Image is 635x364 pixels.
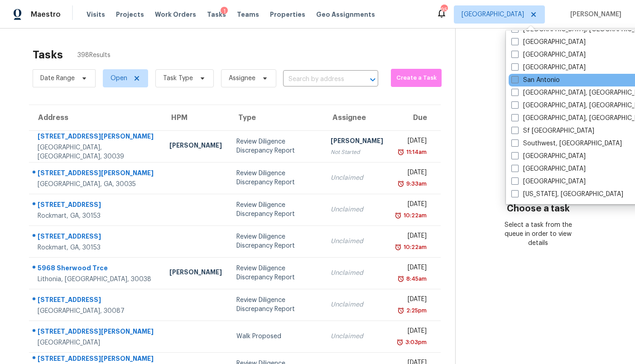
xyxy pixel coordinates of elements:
[169,141,222,152] div: [PERSON_NAME]
[511,164,586,173] label: [GEOGRAPHIC_DATA]
[331,136,383,148] div: [PERSON_NAME]
[162,105,229,130] th: HPM
[236,296,316,314] div: Review Diligence Discrepancy Report
[38,168,155,180] div: [STREET_ADDRESS][PERSON_NAME]
[169,268,222,279] div: [PERSON_NAME]
[366,73,379,86] button: Open
[87,10,105,19] span: Visits
[316,10,375,19] span: Geo Assignments
[511,63,586,72] label: [GEOGRAPHIC_DATA]
[38,180,155,189] div: [GEOGRAPHIC_DATA], GA, 30035
[404,306,427,315] div: 2:25pm
[511,50,586,59] label: [GEOGRAPHIC_DATA]
[38,143,155,161] div: [GEOGRAPHIC_DATA], [GEOGRAPHIC_DATA], 30039
[397,306,404,315] img: Overdue Alarm Icon
[398,168,427,179] div: [DATE]
[404,338,427,347] div: 3:03pm
[511,38,586,47] label: [GEOGRAPHIC_DATA]
[38,263,155,275] div: 5968 Sherwood Trce
[270,10,305,19] span: Properties
[331,268,383,278] div: Unclaimed
[398,231,427,243] div: [DATE]
[390,105,441,130] th: Due
[40,74,75,83] span: Date Range
[395,73,437,83] span: Create a Task
[462,10,524,19] span: [GEOGRAPHIC_DATA]
[391,69,442,87] button: Create a Task
[38,132,155,143] div: [STREET_ADDRESS][PERSON_NAME]
[398,326,427,338] div: [DATE]
[229,74,255,83] span: Assignee
[237,10,259,19] span: Teams
[398,136,427,148] div: [DATE]
[398,200,427,211] div: [DATE]
[77,51,111,60] span: 398 Results
[116,10,144,19] span: Projects
[236,264,316,282] div: Review Diligence Discrepancy Report
[236,137,316,155] div: Review Diligence Discrepancy Report
[111,74,127,83] span: Open
[236,201,316,219] div: Review Diligence Discrepancy Report
[38,211,155,220] div: Rockmart, GA, 30153
[396,338,404,347] img: Overdue Alarm Icon
[394,243,402,252] img: Overdue Alarm Icon
[331,300,383,309] div: Unclaimed
[38,275,155,284] div: Lithonia, [GEOGRAPHIC_DATA], 30038
[163,74,193,83] span: Task Type
[398,263,427,274] div: [DATE]
[33,50,63,59] h2: Tasks
[398,295,427,306] div: [DATE]
[155,10,196,19] span: Work Orders
[511,152,586,161] label: [GEOGRAPHIC_DATA]
[221,7,228,16] div: 1
[331,237,383,246] div: Unclaimed
[331,332,383,341] div: Unclaimed
[29,105,162,130] th: Address
[511,177,586,186] label: [GEOGRAPHIC_DATA]
[397,274,404,283] img: Overdue Alarm Icon
[497,220,579,248] div: Select a task from the queue in order to view details
[511,126,594,135] label: Sf [GEOGRAPHIC_DATA]
[331,148,383,157] div: Not Started
[38,307,155,316] div: [GEOGRAPHIC_DATA], 30087
[38,200,155,211] div: [STREET_ADDRESS]
[441,5,447,14] div: 95
[402,211,427,220] div: 10:22am
[404,274,427,283] div: 8:45am
[404,148,427,157] div: 11:14am
[229,105,323,130] th: Type
[511,190,623,199] label: [US_STATE], [GEOGRAPHIC_DATA]
[404,179,427,188] div: 9:33am
[331,173,383,182] div: Unclaimed
[207,11,226,18] span: Tasks
[236,169,316,187] div: Review Diligence Discrepancy Report
[38,232,155,243] div: [STREET_ADDRESS]
[236,232,316,250] div: Review Diligence Discrepancy Report
[331,205,383,214] div: Unclaimed
[567,10,621,19] span: [PERSON_NAME]
[38,295,155,307] div: [STREET_ADDRESS]
[283,72,353,86] input: Search by address
[394,211,402,220] img: Overdue Alarm Icon
[507,204,570,213] h3: Choose a task
[31,10,61,19] span: Maestro
[511,139,622,148] label: Southwest, [GEOGRAPHIC_DATA]
[402,243,427,252] div: 10:22am
[397,179,404,188] img: Overdue Alarm Icon
[38,338,155,347] div: [GEOGRAPHIC_DATA]
[511,76,560,85] label: San Antonio
[397,148,404,157] img: Overdue Alarm Icon
[323,105,390,130] th: Assignee
[38,243,155,252] div: Rockmart, GA, 30153
[236,332,316,341] div: Walk Proposed
[38,327,155,338] div: [STREET_ADDRESS][PERSON_NAME]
